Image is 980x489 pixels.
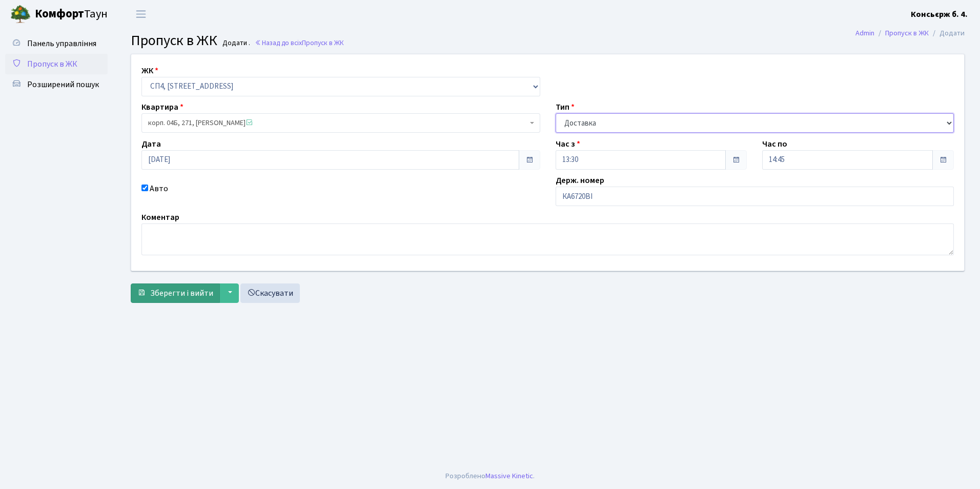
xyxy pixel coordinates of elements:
[840,23,980,44] nav: breadcrumb
[128,6,154,23] button: Переключити навігацію
[141,101,183,113] label: Квартира
[5,74,108,95] a: Розширений пошук
[131,30,217,51] span: Пропуск в ЖК
[762,138,787,150] label: Час по
[5,33,108,54] a: Панель управління
[556,138,580,150] label: Час з
[929,28,965,39] li: Додати
[131,283,220,303] button: Зберегти і вийти
[35,6,108,23] span: Таун
[27,79,99,90] span: Розширений пошук
[556,187,954,206] input: АА1234АА
[255,38,344,48] a: Назад до всіхПропуск в ЖК
[885,28,929,38] a: Пропуск в ЖК
[27,58,77,70] span: Пропуск в ЖК
[302,38,344,48] span: Пропуск в ЖК
[27,38,96,49] span: Панель управління
[141,138,161,150] label: Дата
[141,65,158,77] label: ЖК
[445,471,535,482] div: Розроблено .
[141,113,540,133] span: корп. 04Б, 271, Драганова Ірина Олександрівна <span class='la la-check-square text-success'></span>
[911,9,968,20] b: Консьєрж б. 4.
[35,6,84,22] b: Комфорт
[855,28,874,38] a: Admin
[10,4,31,25] img: logo.png
[240,283,300,303] a: Скасувати
[150,288,213,299] span: Зберегти і вийти
[911,8,968,21] a: Консьєрж б. 4.
[150,182,168,195] label: Авто
[485,471,533,481] a: Massive Kinetic
[5,54,108,74] a: Пропуск в ЖК
[220,39,250,48] small: Додати .
[148,118,527,128] span: корп. 04Б, 271, Драганова Ірина Олександрівна <span class='la la-check-square text-success'></span>
[556,174,604,187] label: Держ. номер
[141,211,179,223] label: Коментар
[556,101,575,113] label: Тип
